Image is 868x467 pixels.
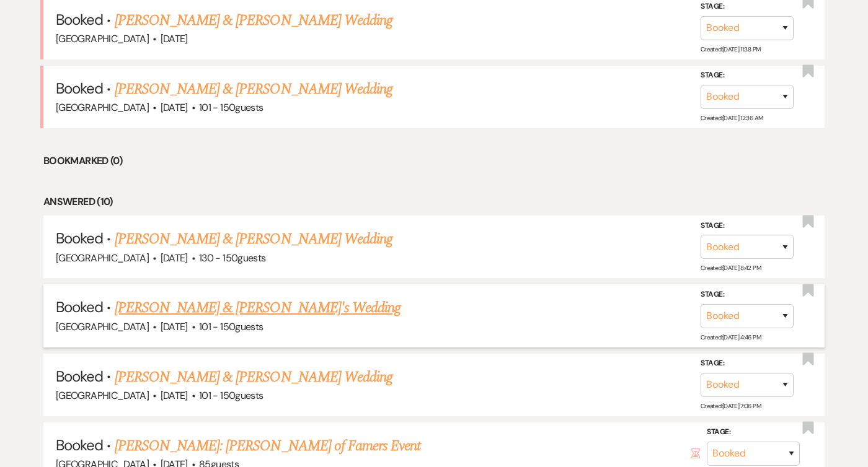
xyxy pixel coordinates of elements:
span: Created: [DATE] 4:46 PM [701,333,761,341]
span: Booked [56,229,103,248]
span: Booked [56,297,103,316]
span: [DATE] [161,101,188,114]
a: [PERSON_NAME] & [PERSON_NAME] Wedding [115,366,392,388]
span: [GEOGRAPHIC_DATA] [56,32,149,45]
a: [PERSON_NAME] & [PERSON_NAME]'s Wedding [115,297,401,319]
span: 101 - 150 guests [199,389,263,402]
a: [PERSON_NAME] & [PERSON_NAME] Wedding [115,228,392,250]
a: [PERSON_NAME] & [PERSON_NAME] Wedding [115,78,392,100]
li: Bookmarked (0) [43,153,825,169]
span: [GEOGRAPHIC_DATA] [56,389,149,402]
span: [DATE] [161,389,188,402]
label: Stage: [701,288,794,302]
span: Booked [56,367,103,386]
span: [DATE] [161,32,188,45]
a: [PERSON_NAME]: [PERSON_NAME] of Famers Event [115,435,421,457]
span: [GEOGRAPHIC_DATA] [56,251,149,264]
span: 101 - 150 guests [199,320,263,333]
li: Answered (10) [43,194,825,210]
span: Booked [56,10,103,29]
label: Stage: [701,219,794,233]
span: [DATE] [161,320,188,333]
span: [GEOGRAPHIC_DATA] [56,320,149,333]
span: Created: [DATE] 11:38 PM [701,45,760,53]
span: Booked [56,435,103,455]
span: [GEOGRAPHIC_DATA] [56,101,149,114]
span: [DATE] [161,251,188,264]
span: 130 - 150 guests [199,251,265,264]
span: Booked [56,79,103,98]
span: Created: [DATE] 7:06 PM [701,402,761,410]
span: Created: [DATE] 12:36 AM [701,114,763,122]
span: Created: [DATE] 8:42 PM [701,264,761,272]
label: Stage: [701,357,794,370]
label: Stage: [707,426,800,439]
span: 101 - 150 guests [199,101,263,114]
a: [PERSON_NAME] & [PERSON_NAME] Wedding [115,9,392,32]
label: Stage: [701,69,794,82]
